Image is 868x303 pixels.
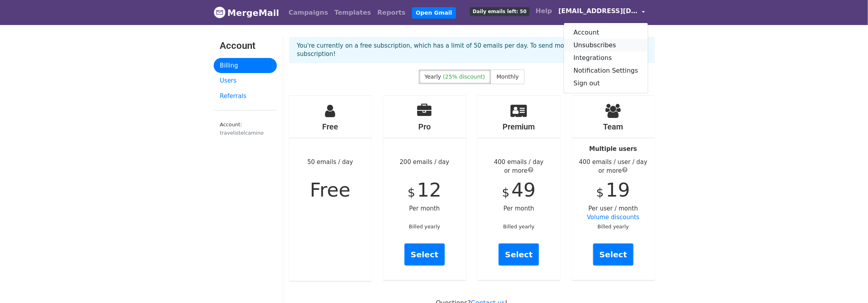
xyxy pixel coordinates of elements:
[564,64,648,77] a: Notification Settings
[214,6,226,18] img: MergeMail logo
[214,89,277,104] a: Referrals
[533,3,555,19] a: Help
[467,3,532,19] a: Daily emails left: 50
[564,77,648,90] a: Sign out
[499,243,539,266] a: Select
[564,39,648,52] a: Unsubscribes
[289,122,372,131] h4: Free
[220,122,271,137] small: Account:
[572,96,655,280] div: Per user / month
[828,265,868,303] iframe: Chat Widget
[502,185,510,199] span: $
[286,5,331,21] a: Campaigns
[572,122,655,131] h4: Team
[512,179,536,201] span: 49
[374,5,409,21] a: Reports
[417,179,441,201] span: 12
[383,122,466,131] h4: Pro
[503,224,535,230] small: Billed yearly
[214,58,277,73] a: Billing
[331,5,374,21] a: Templates
[572,158,655,176] div: 400 emails / user / day or more
[220,129,271,137] div: travelistelcamino
[408,185,415,199] span: $
[555,3,648,22] a: [EMAIL_ADDRESS][DOMAIN_NAME]
[220,40,271,52] h3: Account
[559,6,638,16] span: [EMAIL_ADDRESS][DOMAIN_NAME]
[289,96,372,281] div: 50 emails / day
[412,7,456,19] a: Open Gmail
[597,224,629,230] small: Billed yearly
[606,179,630,201] span: 19
[214,4,279,21] a: MergeMail
[596,185,604,199] span: $
[564,23,648,93] div: [EMAIL_ADDRESS][DOMAIN_NAME]
[297,42,647,58] p: You're currently on a free subscription, which has a limit of 50 emails per day. To send more ema...
[497,73,519,80] span: Monthly
[478,122,561,131] h4: Premium
[478,96,561,280] div: Per month
[590,145,637,152] strong: Multiple users
[587,214,640,221] a: Volume discounts
[478,158,561,176] div: 400 emails / day or more
[470,7,529,16] span: Daily emails left: 50
[593,243,634,266] a: Select
[425,73,441,80] span: Yearly
[383,96,466,280] div: 200 emails / day Per month
[404,243,445,266] a: Select
[564,52,648,64] a: Integrations
[564,26,648,39] a: Account
[409,224,440,230] small: Billed yearly
[214,73,277,89] a: Users
[443,73,485,80] span: (25% discount)
[310,179,350,201] span: Free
